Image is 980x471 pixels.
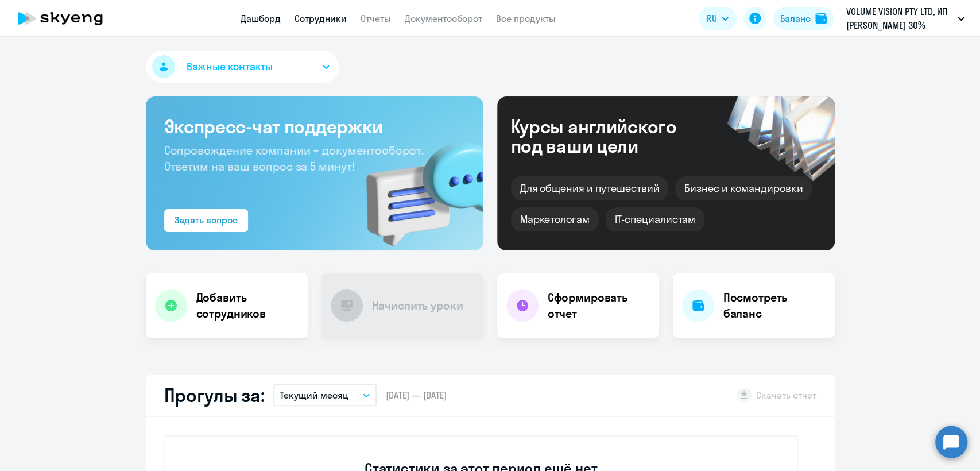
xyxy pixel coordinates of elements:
[241,13,281,24] a: Дашборд
[361,13,391,24] a: Отчеты
[675,176,812,200] div: Бизнес и командировки
[273,384,377,406] button: Текущий месяц
[780,11,811,25] div: Баланс
[496,13,556,24] a: Все продукты
[164,143,424,173] span: Сопровождение компании + документооборот. Ответим на ваш вопрос за 5 минут!
[846,5,953,32] p: VOLUME VISION PTY LTD, ИП [PERSON_NAME] 30%
[187,59,273,74] span: Важные контакты
[164,384,265,407] h2: Прогулы за:
[295,13,347,24] a: Сотрудники
[164,115,465,138] h3: Экспресс-чат поддержки
[511,207,599,231] div: Маркетологам
[146,51,339,83] button: Важные контакты
[386,389,447,401] span: [DATE] — [DATE]
[815,13,827,24] img: balance
[840,5,970,32] button: VOLUME VISION PTY LTD, ИП [PERSON_NAME] 30%
[707,11,717,25] span: RU
[164,209,248,232] button: Задать вопрос
[699,7,737,30] button: RU
[548,289,650,322] h4: Сформировать отчет
[280,388,348,402] p: Текущий месяц
[196,289,299,322] h4: Добавить сотрудников
[350,121,483,250] img: bg-img
[606,207,704,231] div: IT-специалистам
[511,117,707,156] div: Курсы английского под ваши цели
[372,298,463,314] h4: Начислить уроки
[773,7,834,30] button: Балансbalance
[405,13,482,24] a: Документооборот
[175,213,238,227] div: Задать вопрос
[723,289,826,322] h4: Посмотреть баланс
[511,176,669,200] div: Для общения и путешествий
